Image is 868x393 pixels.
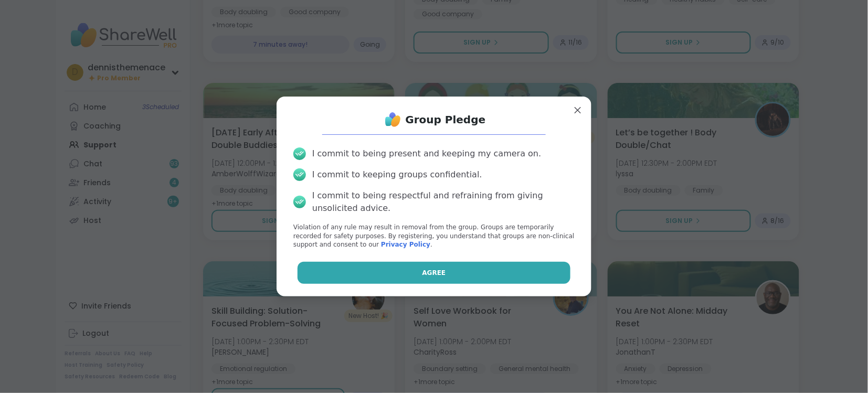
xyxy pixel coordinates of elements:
[312,168,482,181] div: I commit to keeping groups confidential.
[312,189,575,215] div: I commit to being respectful and refraining from giving unsolicited advice.
[422,268,446,278] span: Agree
[293,223,575,249] p: Violation of any rule may result in removal from the group. Groups are temporarily recorded for s...
[312,147,541,160] div: I commit to being present and keeping my camera on.
[383,109,404,130] img: ShareWell Logo
[406,112,486,127] h1: Group Pledge
[381,241,430,248] a: Privacy Policy
[298,262,571,284] button: Agree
